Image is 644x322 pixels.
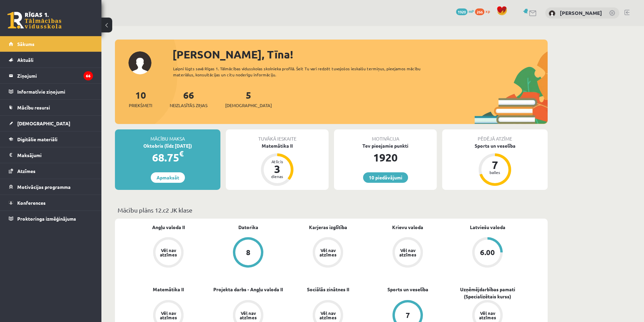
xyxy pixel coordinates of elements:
[238,224,258,231] a: Datorika
[392,224,423,231] a: Krievu valoda
[309,224,347,231] a: Karjeras izglītība
[17,84,93,99] legend: Informatīvie ziņojumi
[226,142,329,149] div: Matemātika II
[9,211,93,226] a: Proktoringa izmēģinājums
[17,136,57,142] span: Digitālie materiāli
[9,84,93,99] a: Informatīvie ziņojumi
[17,57,33,63] span: Aktuāli
[17,104,50,110] span: Mācību resursi
[17,120,70,126] span: [DEMOGRAPHIC_DATA]
[172,46,548,63] div: [PERSON_NAME], Tīna!
[267,174,287,178] div: dienas
[267,159,287,164] div: Atlicis
[17,168,35,174] span: Atzīmes
[318,248,337,257] div: Vēl nav atzīmes
[170,89,208,109] a: 66Neizlasītās ziņas
[485,159,505,170] div: 7
[398,248,417,257] div: Vēl nav atzīmes
[9,131,93,147] a: Digitālie materiāli
[17,41,34,47] span: Sākums
[213,286,283,293] a: Projekta darbs - Angļu valoda II
[480,249,495,256] div: 6.00
[448,237,527,269] a: 6.00
[478,311,497,320] div: Vēl nav atzīmes
[9,68,93,83] a: Ziņojumi66
[448,286,527,300] a: Uzņēmējdarbības pamati (Specializētais kurss)
[115,142,220,149] div: Oktobris (līdz [DATE])
[208,237,288,269] a: 8
[152,224,185,231] a: Angļu valoda II
[442,129,548,142] div: Pēdējā atzīme
[485,8,490,14] span: xp
[387,286,428,293] a: Sports un veselība
[9,100,93,115] a: Mācību resursi
[128,237,208,269] a: Vēl nav atzīmes
[179,149,184,158] span: €
[170,102,208,109] span: Neizlasītās ziņas
[17,68,93,83] legend: Ziņojumi
[368,237,448,269] a: Vēl nav atzīmes
[9,163,93,179] a: Atzīmes
[288,237,368,269] a: Vēl nav atzīmes
[115,149,220,166] div: 68.75
[159,311,178,320] div: Vēl nav atzīmes
[267,164,287,174] div: 3
[17,200,46,206] span: Konferences
[363,172,408,183] a: 10 piedāvājumi
[159,248,178,257] div: Vēl nav atzīmes
[239,311,258,320] div: Vēl nav atzīmes
[318,311,337,320] div: Vēl nav atzīmes
[334,149,437,166] div: 1920
[442,142,548,149] div: Sports un veselība
[470,224,505,231] a: Latviešu valoda
[334,129,437,142] div: Motivācija
[153,286,184,293] a: Matemātika II
[485,170,505,174] div: balles
[226,142,329,187] a: Matemātika II Atlicis 3 dienas
[475,8,484,15] span: 266
[173,66,433,78] div: Laipni lūgts savā Rīgas 1. Tālmācības vidusskolas skolnieka profilā. Šeit Tu vari redzēt tuvojošo...
[246,249,251,256] div: 8
[17,147,93,163] legend: Maksājumi
[9,116,93,131] a: [DEMOGRAPHIC_DATA]
[9,52,93,68] a: Aktuāli
[469,8,474,14] span: mP
[475,8,493,14] a: 266 xp
[9,179,93,195] a: Motivācijas programma
[7,12,62,29] a: Rīgas 1. Tālmācības vidusskola
[9,195,93,210] a: Konferences
[151,172,185,183] a: Apmaksāt
[84,71,93,80] i: 66
[456,8,474,14] a: 1920 mP
[307,286,349,293] a: Sociālās zinātnes II
[17,184,71,190] span: Motivācijas programma
[456,8,468,15] span: 1920
[442,142,548,187] a: Sports un veselība 7 balles
[406,312,410,319] div: 7
[129,89,152,109] a: 10Priekšmeti
[118,205,545,215] p: Mācību plāns 12.c2 JK klase
[9,36,93,52] a: Sākums
[9,147,93,163] a: Maksājumi
[334,142,437,149] div: Tev pieejamie punkti
[115,129,220,142] div: Mācību maksa
[560,9,602,16] a: [PERSON_NAME]
[225,102,272,109] span: [DEMOGRAPHIC_DATA]
[17,216,76,222] span: Proktoringa izmēģinājums
[225,89,272,109] a: 5[DEMOGRAPHIC_DATA]
[549,10,555,17] img: Tīna Tauriņa
[226,129,329,142] div: Tuvākā ieskaite
[129,102,152,109] span: Priekšmeti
